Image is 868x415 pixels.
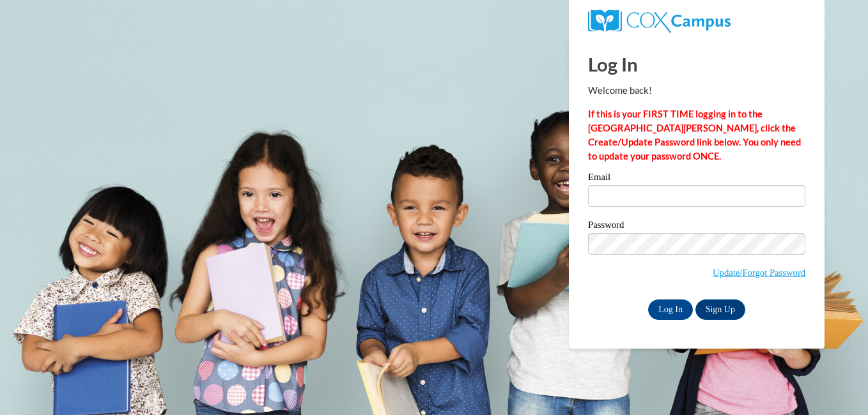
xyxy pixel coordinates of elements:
p: Welcome back! [588,84,805,98]
img: COX Campus [588,10,731,33]
label: Password [588,220,805,233]
label: Email [588,172,805,185]
h1: Log In [588,51,805,77]
a: Sign Up [695,299,745,320]
strong: If this is your FIRST TIME logging in to the [GEOGRAPHIC_DATA][PERSON_NAME], click the Create/Upd... [588,109,801,162]
a: Update/Forgot Password [713,268,805,278]
a: COX Campus [588,15,731,26]
input: Log In [648,299,693,320]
